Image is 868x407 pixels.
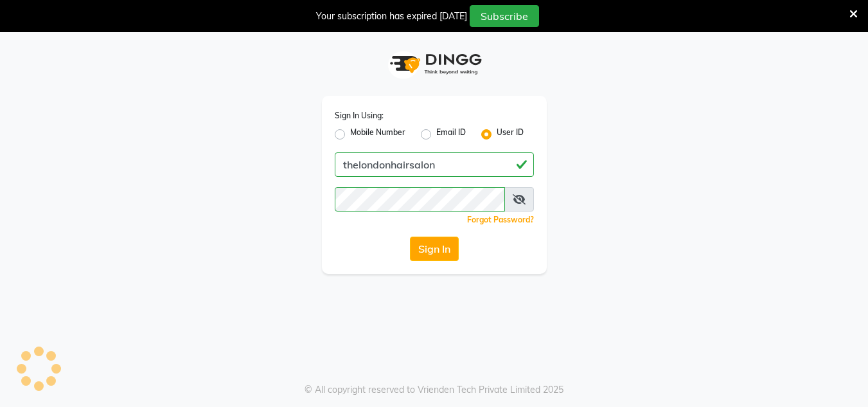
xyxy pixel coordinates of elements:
[383,45,486,83] img: logo1.svg
[335,110,384,122] label: Sign In Using:
[335,187,505,212] input: Username
[467,215,534,224] a: Forgot Password?
[335,152,534,177] input: Username
[436,127,466,142] label: Email ID
[497,127,524,142] label: User ID
[316,10,467,23] div: Your subscription has expired [DATE]
[470,5,539,27] button: Subscribe
[350,127,405,142] label: Mobile Number
[410,237,459,261] button: Sign In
